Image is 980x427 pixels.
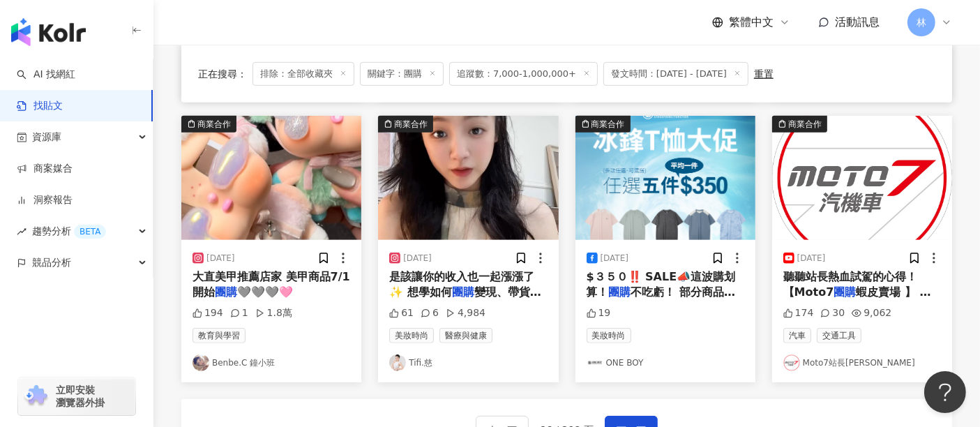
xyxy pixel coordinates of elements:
[917,15,926,30] span: 林
[181,116,361,240] div: post-image商業合作
[834,285,856,299] mark: 團購
[193,354,350,371] a: KOL AvatarBenbe.C 鐘小班
[783,306,814,320] div: 174
[772,116,952,240] img: post-image
[22,385,50,407] img: chrome extension
[783,354,800,371] img: KOL Avatar
[18,377,135,415] a: chrome extension立即安裝 瀏覽器外掛
[403,253,432,264] div: [DATE]
[17,68,75,82] a: searchAI 找網紅
[389,270,534,299] span: 是該讓你的收入也一起漲漲了✨ 想學如何
[17,227,27,237] span: rise
[230,306,248,320] div: 1
[601,253,629,264] div: [DATE]
[198,68,247,79] span: 正在搜尋 ：
[32,247,71,278] span: 競品分析
[193,306,223,320] div: 194
[754,68,774,79] div: 重置
[772,116,952,240] div: post-image商業合作
[215,285,237,299] mark: 團購
[783,285,934,314] span: 蝦皮賣場 】 🎉夏の感謝祭，限時
[74,225,106,239] div: BETA
[255,306,292,320] div: 1.8萬
[394,117,428,131] div: 商業合作
[237,285,293,299] span: 🩶🩶🩶🩷
[56,384,105,409] span: 立即安裝 瀏覽器外掛
[783,270,917,299] span: 聽聽站長熱血試駕的心得！ 【Moto7
[252,61,354,85] span: 排除：全部收藏夾
[817,328,861,343] span: 交通工具
[11,18,86,46] img: logo
[206,253,235,264] div: [DATE]
[924,371,966,413] iframe: Help Scout Beacon - Open
[783,354,941,371] a: KOL AvatarMoto7站長[PERSON_NAME]
[587,270,736,299] span: $３５０‼️ SALE📣這波購划算！
[389,354,547,371] a: KOL AvatarTifi.慈
[389,328,434,343] span: 美妝時尚
[446,306,485,320] div: 4,984
[378,116,558,240] div: post-image商業合作
[32,121,61,153] span: 資源庫
[193,270,350,299] span: 大直美甲推薦店家 美甲商品7/1開始
[389,354,406,371] img: KOL Avatar
[17,99,63,113] a: 找貼文
[378,116,558,240] img: post-image
[421,306,439,320] div: 6
[835,15,880,29] span: 活動訊息
[587,354,603,371] img: KOL Avatar
[788,117,822,131] div: 商業合作
[609,285,631,299] mark: 團購
[193,328,246,343] span: 教育與學習
[389,285,541,314] span: 變現、帶貨成交、粉絲轉換？ 這次全新
[575,116,755,240] div: post-image商業合作
[32,216,106,247] span: 趨勢分析
[575,116,755,240] img: post-image
[193,354,209,371] img: KOL Avatar
[729,15,774,30] span: 繁體中文
[852,306,891,320] div: 9,062
[439,328,492,343] span: 醫療與健康
[587,285,736,314] span: 不吃虧！ 部分商品售完為止~趕緊下單
[587,306,611,320] div: 19
[17,193,73,207] a: 洞察報告
[603,61,748,85] span: 發文時間：[DATE] - [DATE]
[587,354,744,371] a: KOL AvatarONE BOY
[389,306,414,320] div: 61
[797,253,826,264] div: [DATE]
[360,61,444,85] span: 關鍵字：團購
[591,117,625,131] div: 商業合作
[587,328,631,343] span: 美妝時尚
[452,285,474,299] mark: 團購
[820,306,845,320] div: 30
[449,61,598,85] span: 追蹤數：7,000-1,000,000+
[181,116,361,240] img: post-image
[783,328,811,343] span: 汽車
[17,162,73,176] a: 商案媒合
[197,117,231,131] div: 商業合作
